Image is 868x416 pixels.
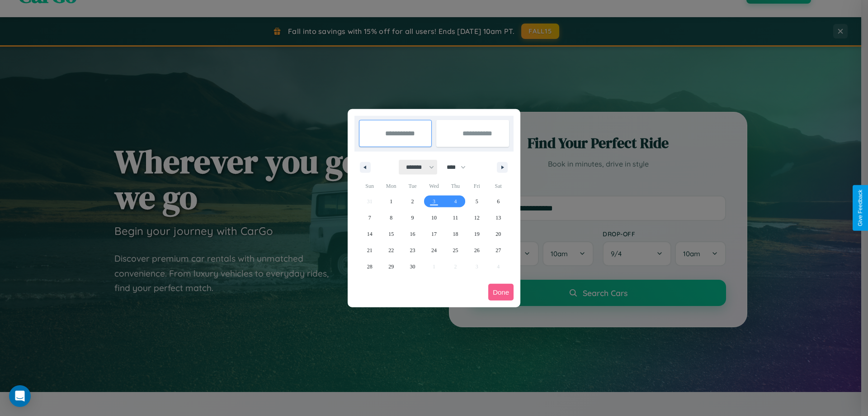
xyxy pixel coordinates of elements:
span: 19 [474,226,480,242]
span: 10 [431,210,437,226]
span: Fri [466,179,487,193]
button: 19 [466,226,487,242]
span: 9 [411,210,414,226]
button: 17 [423,226,444,242]
span: 4 [454,193,457,210]
button: 27 [488,242,509,258]
button: 12 [466,210,487,226]
span: 17 [431,226,437,242]
button: 26 [466,242,487,258]
button: 11 [445,210,466,226]
span: 20 [495,226,501,242]
button: 3 [423,193,444,210]
div: Give Feedback [857,190,863,226]
button: 18 [445,226,466,242]
button: 14 [359,226,380,242]
span: 26 [474,242,480,258]
span: 24 [431,242,437,258]
span: 5 [476,193,478,210]
span: 1 [390,193,392,210]
button: 29 [380,258,401,275]
div: Open Intercom Messenger [9,385,31,407]
button: Done [488,284,514,301]
button: 30 [402,258,423,275]
button: 24 [423,242,444,258]
span: 18 [453,226,458,242]
span: 11 [453,210,458,226]
button: 2 [402,193,423,210]
span: 29 [388,258,394,275]
button: 25 [445,242,466,258]
span: 6 [497,193,500,210]
span: 16 [410,226,415,242]
span: 8 [390,210,392,226]
button: 28 [359,258,380,275]
span: 28 [367,258,373,275]
span: 14 [367,226,373,242]
button: 22 [380,242,401,258]
button: 9 [402,210,423,226]
span: Sat [488,179,509,193]
span: 30 [410,258,415,275]
span: 27 [495,242,501,258]
button: 6 [488,193,509,210]
span: 25 [453,242,458,258]
button: 1 [380,193,401,210]
span: 3 [433,193,435,210]
button: 21 [359,242,380,258]
button: 10 [423,210,444,226]
button: 15 [380,226,401,242]
span: Mon [380,179,401,193]
span: 13 [495,210,501,226]
span: 15 [388,226,394,242]
span: 23 [410,242,415,258]
span: 7 [368,210,371,226]
span: Tue [402,179,423,193]
span: 21 [367,242,373,258]
button: 16 [402,226,423,242]
button: 7 [359,210,380,226]
button: 13 [488,210,509,226]
button: 23 [402,242,423,258]
span: 2 [411,193,414,210]
button: 8 [380,210,401,226]
button: 20 [488,226,509,242]
span: Thu [445,179,466,193]
span: 22 [388,242,394,258]
span: Wed [423,179,444,193]
button: 5 [466,193,487,210]
span: 12 [474,210,480,226]
button: 4 [445,193,466,210]
span: Sun [359,179,380,193]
